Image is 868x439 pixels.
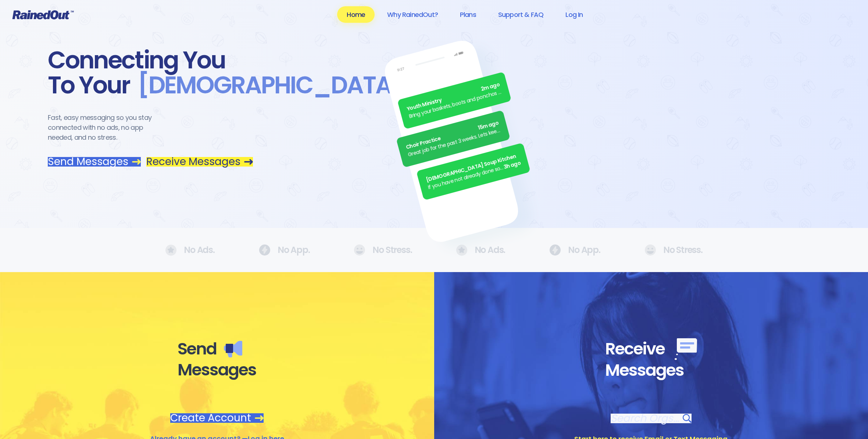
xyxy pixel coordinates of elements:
a: Search Orgs… [611,414,692,423]
a: Support & FAQ [489,6,553,23]
span: [DEMOGRAPHIC_DATA] . [130,73,408,98]
div: No Ads. [456,245,506,256]
img: No Ads. [549,245,561,256]
span: 2m ago [480,81,501,93]
a: Plans [450,6,486,23]
div: No App. [549,245,600,256]
div: No Ads. [165,245,215,256]
img: Receive messages [675,338,697,360]
div: Fast, easy messaging so you stay connected with no ads, no app needed, and no stress. [48,113,165,142]
div: Bring your baskets, boots and ponchos the Annual [DATE] Egg [PERSON_NAME] is ON! See everyone there. [408,88,503,121]
a: Log In [556,6,592,23]
div: Receive [605,338,697,360]
a: Why RainedOut? [378,6,447,23]
div: No Stress. [354,245,412,256]
a: Receive Messages [146,157,253,167]
div: No Stress. [644,245,703,256]
img: No Ads. [354,245,365,256]
div: Messages [605,360,697,381]
a: Send Messages [48,157,141,167]
a: Home [337,6,375,23]
div: Connecting You To Your [48,48,253,98]
span: 3h ago [503,159,522,171]
span: 15m ago [477,119,499,132]
img: No Ads. [644,245,656,256]
div: [DEMOGRAPHIC_DATA] Soup Kitchen [425,152,520,184]
div: If you have not already done so, please remember to turn in your fundraiser money [DATE]! [427,164,505,191]
div: Messages [178,360,256,380]
div: Great job for the past 3 weeks. Lets keep it up. [407,126,501,159]
img: Send messages [224,341,242,357]
img: No Ads. [165,245,176,256]
div: Choir Practice [405,119,500,151]
a: Create Account [170,413,264,423]
div: Send [178,339,256,359]
img: No Ads. [259,245,270,256]
div: Youth Ministry [406,81,501,113]
img: No Ads. [456,245,467,256]
div: No App. [259,245,310,256]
